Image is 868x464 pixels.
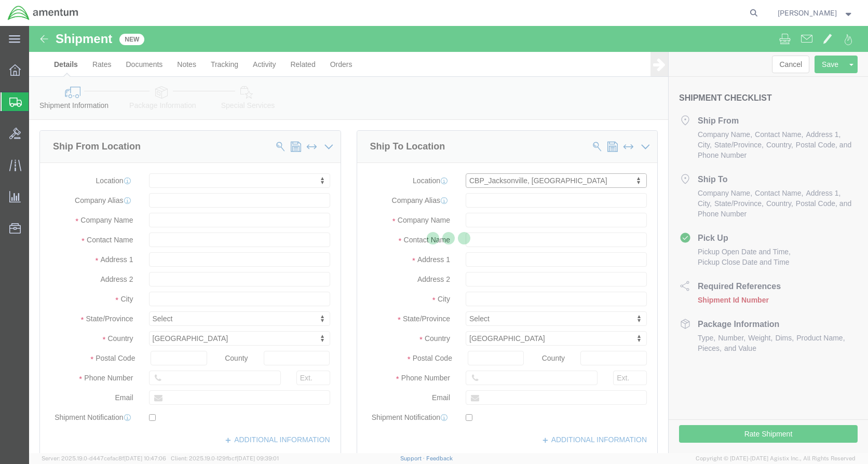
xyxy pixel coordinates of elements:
button: [PERSON_NAME] [777,7,854,19]
span: [DATE] 10:47:06 [124,455,166,461]
span: [DATE] 09:39:01 [237,455,279,461]
img: logo [7,5,79,21]
a: Support [400,455,426,461]
span: Server: 2025.19.0-d447cefac8f [42,455,166,461]
span: Copyright © [DATE]-[DATE] Agistix Inc., All Rights Reserved [696,454,856,463]
a: Feedback [426,455,453,461]
span: Mike Mundy [778,7,837,19]
span: Client: 2025.19.0-129fbcf [171,455,279,461]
